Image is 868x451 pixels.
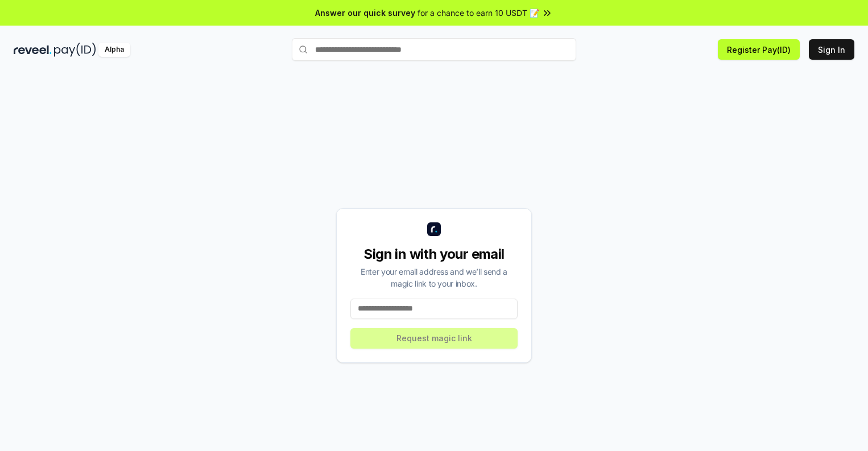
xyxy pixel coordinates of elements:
div: Sign in with your email [350,245,518,263]
div: Alpha [98,43,130,57]
span: for a chance to earn 10 USDT 📝 [418,7,539,19]
img: pay_id [54,43,96,57]
button: Register Pay(ID) [718,39,800,60]
img: logo_small [427,222,441,236]
button: Sign In [809,39,854,60]
span: Answer our quick survey [315,7,415,19]
div: Enter your email address and we’ll send a magic link to your inbox. [350,266,518,289]
img: reveel_dark [14,43,52,57]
